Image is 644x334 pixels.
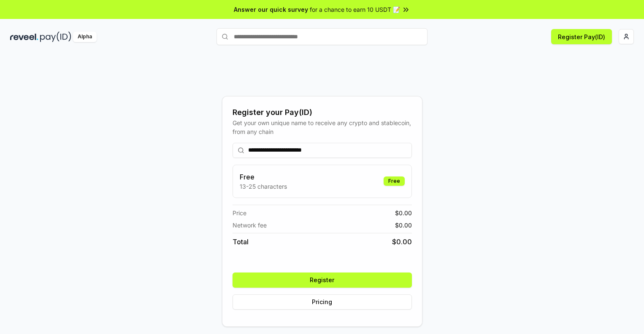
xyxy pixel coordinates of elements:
[233,107,412,118] div: Register your Pay(ID)
[384,176,405,186] div: Free
[233,294,412,310] button: Pricing
[233,118,412,136] div: Get your own unique name to receive any crypto and stablecoin, from any chain
[40,32,71,42] img: pay_id
[310,5,400,14] span: for a chance to earn 10 USDT 📝
[240,182,287,191] p: 13-25 characters
[10,32,38,42] img: reveel_dark
[233,221,267,230] span: Network fee
[233,208,246,217] span: Price
[233,237,249,247] span: Total
[395,208,412,217] span: $ 0.00
[234,5,308,14] span: Answer our quick survey
[392,237,412,247] span: $ 0.00
[240,172,287,182] h3: Free
[395,221,412,230] span: $ 0.00
[233,273,412,288] button: Register
[73,32,97,42] div: Alpha
[551,29,612,44] button: Register Pay(ID)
